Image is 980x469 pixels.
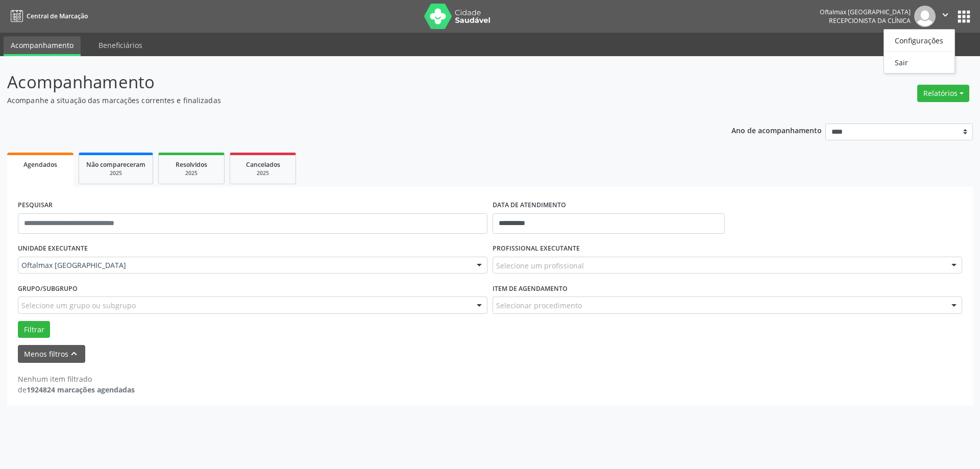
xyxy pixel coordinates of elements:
a: Sair [884,55,954,69]
span: Oftalmax [GEOGRAPHIC_DATA] [21,260,467,270]
p: Acompanhe a situação das marcações correntes e finalizadas [7,95,683,106]
span: Selecione um grupo ou subgrupo [21,300,136,311]
label: DATA DE ATENDIMENTO [493,198,566,213]
a: Configurações [884,33,954,47]
button:  [936,6,955,27]
label: PROFISSIONAL EXECUTANTE [493,241,580,257]
span: Selecione um profissional [496,260,584,271]
button: Relatórios [917,85,969,102]
label: Grupo/Subgrupo [18,281,78,297]
label: PESQUISAR [18,198,53,213]
label: UNIDADE EXECUTANTE [18,241,88,257]
div: de [18,384,135,395]
button: Menos filtroskeyboard_arrow_up [18,345,85,363]
button: apps [955,8,973,26]
p: Acompanhamento [7,69,683,95]
div: 2025 [237,169,288,177]
a: Beneficiários [91,36,150,54]
p: Ano de acompanhamento [731,124,822,136]
button: Filtrar [18,321,50,338]
strong: 1924824 marcações agendadas [27,385,135,394]
span: Cancelados [246,160,280,169]
span: Recepcionista da clínica [829,16,911,25]
img: img [914,6,936,27]
span: Não compareceram [86,160,145,169]
div: 2025 [166,169,217,177]
label: Item de agendamento [493,281,568,297]
i: keyboard_arrow_up [68,348,80,359]
div: 2025 [86,169,145,177]
span: Selecionar procedimento [496,300,582,311]
i:  [940,9,951,20]
span: Central de Marcação [27,12,88,20]
span: Resolvidos [176,160,207,169]
div: Nenhum item filtrado [18,374,135,384]
a: Central de Marcação [7,8,88,24]
div: Oftalmax [GEOGRAPHIC_DATA] [820,8,911,16]
ul:  [884,29,955,73]
span: Agendados [23,160,57,169]
a: Acompanhamento [4,36,81,56]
